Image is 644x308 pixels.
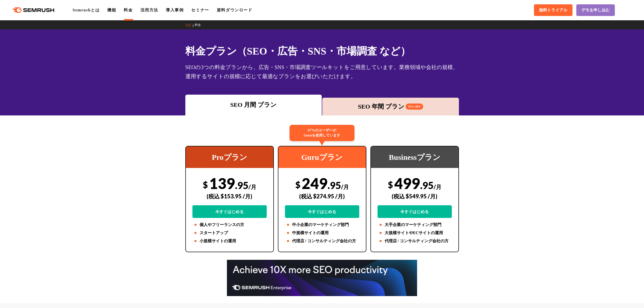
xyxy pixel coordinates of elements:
div: 139 [192,174,267,218]
div: 499 [378,174,452,218]
div: SEO 月間 プラン [188,100,319,109]
div: Businessプラン [371,146,458,168]
div: 249 [285,174,359,218]
a: 今すぐはじめる [192,205,267,218]
a: 機能 [107,8,116,12]
span: /月 [341,183,349,190]
li: 中小企業のマーケティング部門 [285,222,359,228]
div: (税込 $153.95 /月) [192,187,267,205]
a: 導入事例 [166,8,184,12]
a: 料金 [124,8,133,12]
a: 活用方法 [140,8,158,12]
div: (税込 $274.95 /月) [285,187,359,205]
li: 小規模サイトの運用 [192,238,267,244]
li: 個人やフリーランスの方 [192,222,267,228]
a: セミナー [191,8,209,12]
span: /月 [434,183,441,190]
div: 67%のユーザーが Guruを使用しています [290,125,354,141]
span: 無料トライアル [539,8,567,13]
a: 今すぐはじめる [285,205,359,218]
span: .95 [235,179,248,191]
li: 代理店 / コンサルティング会社の方 [285,238,359,244]
li: 大規模サイトやECサイトの運用 [378,230,452,236]
span: $ [203,179,208,190]
li: 中規模サイトの運用 [285,230,359,236]
div: (税込 $549.95 /月) [378,187,452,205]
a: 資料ダウンロード [217,8,253,12]
span: .95 [328,179,341,191]
li: スタートアップ [192,230,267,236]
span: 16% OFF [406,104,423,110]
span: デモを申し込む [581,8,610,13]
span: $ [295,179,300,190]
div: SEO 年間 プラン [325,102,456,111]
a: 料金 [195,23,205,27]
div: Guruプラン [278,146,366,168]
li: 大手企業のマーケティング部門 [378,222,452,228]
span: .95 [420,179,434,191]
a: 無料トライアル [534,4,573,16]
a: Semrushとは [73,8,100,12]
div: Proプラン [186,146,273,168]
h1: 料金プラン（SEO・広告・SNS・市場調査 など） [185,44,459,59]
span: $ [388,179,393,190]
a: デモを申し込む [576,4,615,16]
a: 今すぐはじめる [378,205,452,218]
div: SEOの3つの料金プランから、広告・SNS・市場調査ツールキットをご用意しています。業務領域や会社の規模、運用するサイトの規模に応じて最適なプランをお選びいただけます。 [185,63,459,81]
span: /月 [248,183,256,190]
li: 代理店 / コンサルティング会社の方 [378,238,452,244]
a: TOP [185,23,195,27]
